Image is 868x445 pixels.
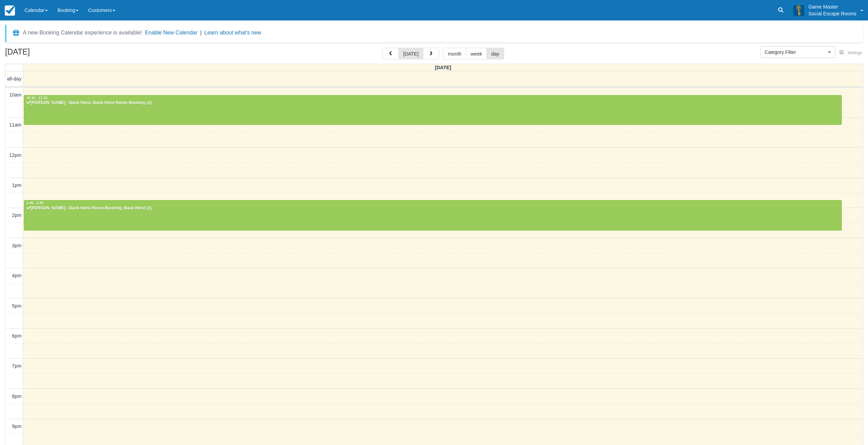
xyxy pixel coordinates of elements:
span: Settings [848,50,862,55]
a: 1:45 - 2:45[PERSON_NAME] - Bank Heist Room Booking, Bank Heist (2) [24,200,842,230]
h2: [DATE] [5,48,91,60]
span: 5pm [12,303,21,309]
span: 2pm [12,212,21,218]
span: 12pm [9,152,21,158]
span: 11am [9,122,21,128]
span: all-day [7,76,21,81]
span: 1pm [12,182,21,188]
button: Enable New Calendar [145,29,197,36]
img: A3 [793,5,804,16]
a: 10:15 - 11:15[PERSON_NAME] - Bank Heist, Bank Heist Room Booking (2) [24,95,842,125]
span: 4pm [12,273,21,278]
span: 6pm [12,333,21,339]
p: Game Master [808,3,856,10]
img: checkfront-main-nav-mini-logo.png [5,5,15,16]
span: 10:15 - 11:15 [26,96,47,100]
span: 7pm [12,363,21,369]
button: Category Filter [760,46,835,58]
span: 10am [9,92,21,98]
span: | [200,30,202,35]
button: Settings [835,48,866,58]
button: month [443,48,466,59]
div: [PERSON_NAME] - Bank Heist, Bank Heist Room Booking (2) [26,100,840,106]
div: A new Booking Calendar experience is available! [23,29,142,37]
button: day [486,48,504,59]
span: 3pm [12,243,21,248]
span: Category Filter [765,49,826,56]
span: 1:45 - 2:45 [26,201,44,205]
p: Social Escape Rooms [808,10,856,17]
a: Learn about what's new [204,30,261,35]
button: [DATE] [398,48,423,59]
div: [PERSON_NAME] - Bank Heist Room Booking, Bank Heist (2) [26,206,840,211]
span: [DATE] [435,65,451,70]
span: 8pm [12,394,21,399]
button: week [466,48,487,59]
span: 9pm [12,424,21,429]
